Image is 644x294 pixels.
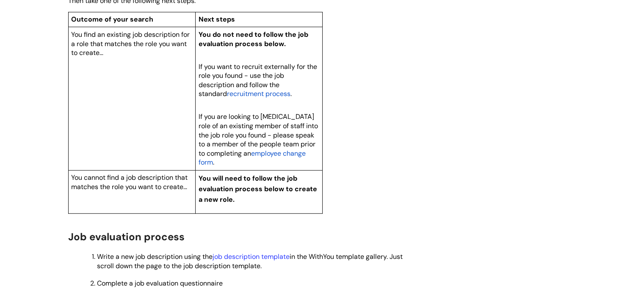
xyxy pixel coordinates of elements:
[199,15,235,24] span: Next steps
[97,252,403,270] span: Write a new job description using the in the WithYou template gallery. Just scroll down the page ...
[71,30,190,57] span: You find an existing job description for a role that matches the role you want to create…
[97,279,223,288] span: Complete a job evaluation questionnaire
[71,15,153,24] span: Outcome of your search
[199,112,318,157] span: If you are looking to [MEDICAL_DATA] role of an existing member of staff into the job role you fo...
[227,89,290,98] span: recruitment process
[227,88,290,99] a: recruitment process
[71,173,188,191] span: You cannot find a job description that matches the role you want to create…
[213,252,290,261] a: job description template
[199,62,317,99] span: If you want to recruit externally for the role you found - use the job description and follow the...
[199,148,306,168] a: employee change form
[290,89,292,98] span: .
[199,30,308,48] span: You do not need to follow the job evaluation process below.
[68,230,185,243] span: Job evaluation process
[199,149,306,167] span: employee change form
[199,174,317,204] span: You will need to follow the job evaluation process below to create a new role.
[213,158,214,167] span: .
